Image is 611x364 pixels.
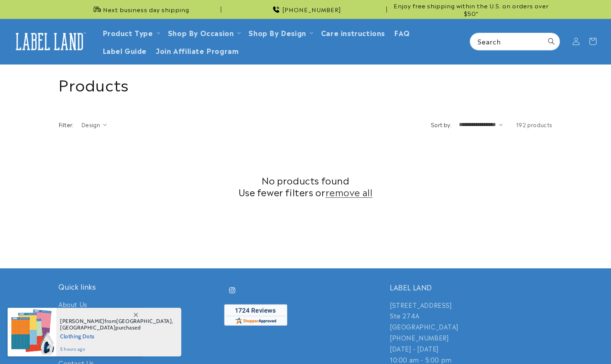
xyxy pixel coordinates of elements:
[163,24,244,41] summary: Shop By Occasion
[98,41,152,59] a: Label Guide
[103,46,147,55] span: Label Guide
[81,121,100,128] span: Design
[244,24,316,41] summary: Shop By Design
[60,324,116,331] span: [GEOGRAPHIC_DATA]
[60,318,173,331] span: from , purchased
[60,318,104,325] span: [PERSON_NAME]
[249,27,306,38] a: Shop By Design
[151,41,243,59] a: Join Affiliate Program
[321,28,385,37] span: Care instructions
[317,24,389,41] a: Care instructions
[59,74,552,94] h1: Products
[390,2,552,17] span: Enjoy free shipping within the U.S. on orders over $50*
[59,121,74,129] h2: Filter:
[390,282,552,291] h2: LABEL LAND
[326,186,373,198] a: remove all
[394,28,410,37] span: FAQ
[116,318,172,325] span: [GEOGRAPHIC_DATA]
[9,27,90,56] a: Label Land
[516,121,552,128] span: 192 products
[98,24,163,41] summary: Product Type
[103,27,153,38] a: Product Type
[11,30,87,53] img: Label Land
[168,28,234,37] span: Shop By Occasion
[431,121,451,128] label: Sort by:
[59,174,552,198] h2: No products found Use fewer filters or
[81,121,107,129] summary: Design (0 selected)
[282,6,341,13] span: [PHONE_NUMBER]
[103,6,189,13] span: Next business day shipping
[156,46,239,55] span: Join Affiliate Program
[224,304,287,325] img: Customer Reviews
[389,24,415,41] a: FAQ
[59,282,221,291] h2: Quick links
[59,299,87,312] a: About Us
[543,33,560,50] button: Search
